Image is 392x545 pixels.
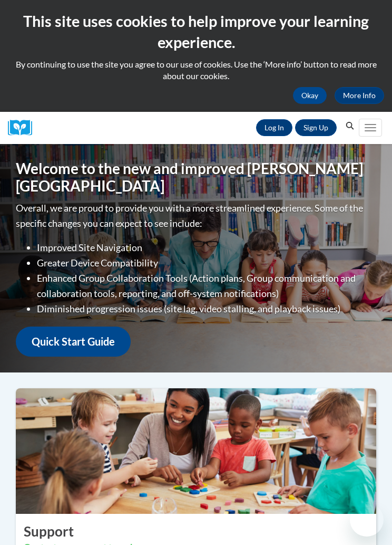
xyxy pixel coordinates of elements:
h1: Welcome to the new and improved [PERSON_NAME][GEOGRAPHIC_DATA] [16,160,376,195]
a: Quick Start Guide [16,327,131,357]
li: Improved Site Navigation [37,240,376,255]
li: Diminished progression issues (site lag, video stalling, and playback issues) [37,301,376,317]
li: Greater Device Compatibility [37,255,376,271]
a: Log In [256,119,292,136]
a: Cox Campus [8,120,40,136]
h2: Support [24,522,368,541]
h2: This site uses cookies to help improve your learning experience. [8,11,384,53]
img: ... [8,388,384,514]
button: Search [342,120,358,132]
button: Okay [293,87,327,104]
p: By continuing to use the site you agree to our use of cookies. Use the ‘More info’ button to read... [8,59,384,82]
p: Overall, we are proud to provide you with a more streamlined experience. Some of the specific cha... [16,200,376,231]
a: More Info [335,87,384,104]
li: Enhanced Group Collaboration Tools (Action plans, Group communication and collaboration tools, re... [37,271,376,301]
div: Main menu [358,112,384,144]
a: Register [295,119,337,136]
img: Logo brand [8,120,40,136]
iframe: Button to launch messaging window [350,503,384,537]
